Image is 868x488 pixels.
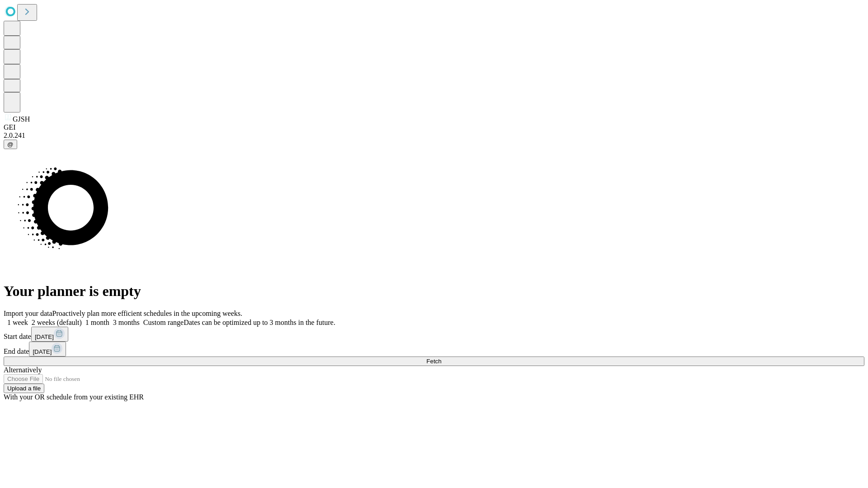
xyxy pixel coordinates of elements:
span: @ [7,141,14,148]
span: Proactively plan more efficient schedules in the upcoming weeks. [52,310,242,317]
button: @ [4,140,17,149]
span: [DATE] [33,348,52,355]
button: [DATE] [29,342,66,357]
button: Upload a file [4,384,44,393]
button: Fetch [4,357,864,366]
div: GEI [4,123,864,131]
span: [DATE] [35,333,54,340]
span: 1 week [7,319,28,326]
span: 3 months [113,319,140,326]
span: Fetch [426,358,441,365]
span: Dates can be optimized up to 3 months in the future. [184,319,335,326]
span: Import your data [4,310,52,317]
span: With your OR schedule from your existing EHR [4,393,144,401]
span: 2 weeks (default) [32,319,82,326]
button: [DATE] [31,327,68,342]
span: GJSH [13,115,30,123]
h1: Your planner is empty [4,283,864,300]
div: 2.0.241 [4,131,864,140]
span: Alternatively [4,366,42,374]
span: 1 month [85,319,109,326]
div: End date [4,342,864,357]
div: Start date [4,327,864,342]
span: Custom range [143,319,184,326]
